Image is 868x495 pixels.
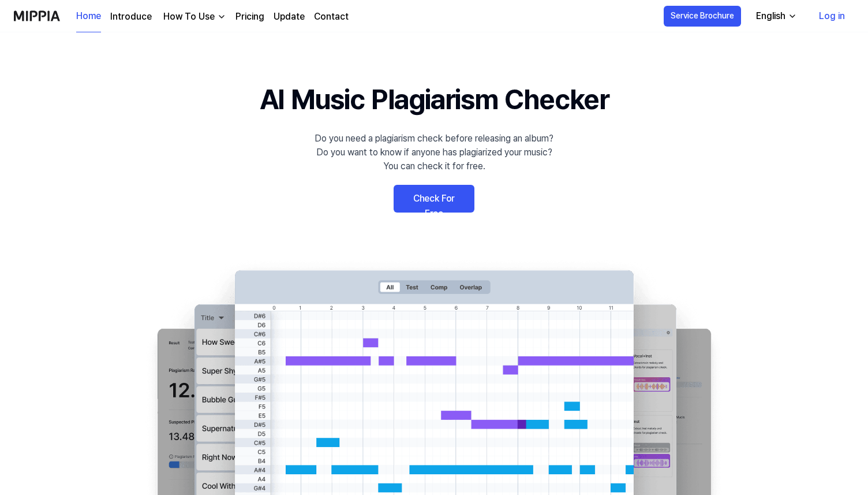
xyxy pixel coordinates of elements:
button: English [747,5,804,28]
a: Check For Free [394,185,474,213]
a: Home [76,1,101,32]
a: Update [274,10,305,24]
div: How To Use [161,10,217,24]
div: Do you need a plagiarism check before releasing an album? Do you want to know if anyone has plagi... [315,132,553,173]
a: Contact [314,10,349,24]
a: Introduce [110,10,152,24]
h1: AI Music Plagiarism Checker [260,79,609,120]
a: Pricing [235,10,264,24]
img: down [217,12,226,21]
button: Service Brochure [664,6,741,27]
div: English [754,9,788,23]
button: How To Use [161,10,226,24]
